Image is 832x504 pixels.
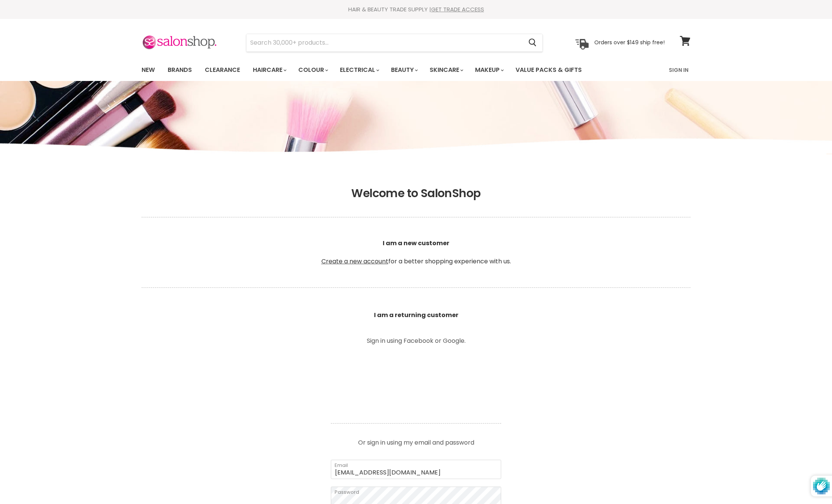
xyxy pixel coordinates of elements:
p: Or sign in using my email and password [331,434,501,446]
b: I am a returning customer [374,311,458,319]
p: for a better shopping experience with us. [142,221,690,284]
button: Search [522,34,542,51]
a: Colour [293,62,333,78]
p: Sign in using Facebook or Google. [331,338,501,344]
a: Beauty [385,62,422,78]
a: GET TRADE ACCESS [431,5,484,13]
input: Search [246,34,522,51]
p: Orders over $149 ship free! [594,39,665,46]
iframe: Social Login Buttons [331,355,501,411]
a: Brands [162,62,198,78]
form: Product [246,34,543,52]
a: Value Packs & Gifts [510,62,587,78]
a: Create a new account [321,257,388,266]
a: Haircare [247,62,291,78]
a: Skincare [424,62,468,78]
a: Clearance [199,62,246,78]
a: New [136,62,160,78]
h1: Welcome to SalonShop [142,187,690,200]
a: Sign In [664,62,693,78]
a: Electrical [334,62,384,78]
ul: Main menu [136,59,626,81]
img: Protected by hCaptcha [813,476,830,496]
a: Makeup [469,62,508,78]
div: HAIR & BEAUTY TRADE SUPPLY | [132,6,700,13]
nav: Main [132,59,700,81]
b: I am a new customer [383,239,449,247]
